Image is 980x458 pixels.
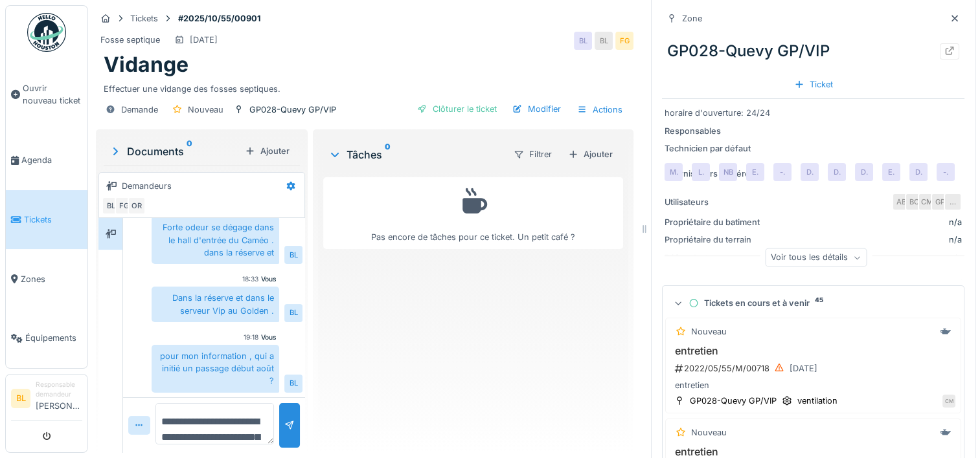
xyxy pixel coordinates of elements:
div: n/a [767,234,962,246]
div: BC [905,193,923,211]
div: Vous [261,274,277,284]
div: Fosse septique [100,34,160,46]
div: AB [892,193,910,211]
h3: entretien [671,446,955,458]
h1: Vidange [104,52,188,77]
div: Responsable demandeur [36,380,82,400]
a: Équipements [6,309,87,368]
div: Tickets [130,12,158,25]
span: Ouvrir nouveau ticket [23,82,82,107]
a: BL Responsable demandeur[PERSON_NAME] [11,380,82,420]
div: M. [665,163,683,181]
div: pour mon information , qui a initié un passage début août ? [152,345,279,393]
div: GP028-Quevy GP/VIP [662,34,964,68]
div: Modifier [507,100,566,118]
div: L. [692,163,710,181]
summary: Tickets en cours et à venir45 [668,291,959,315]
div: Propriétaire du terrain [665,234,762,246]
div: … [944,193,962,211]
div: Demandeurs [122,180,172,192]
span: Tickets [24,213,82,226]
li: [PERSON_NAME] [36,380,82,417]
h3: entretien [671,345,955,357]
div: Technicien par défaut [665,142,762,155]
div: -. [773,163,792,181]
div: ventilation [797,395,838,407]
div: FG [115,197,133,215]
div: Forte odeur se dégage dans le hall d'entrée du Caméo . dans la réserve et [152,216,279,264]
div: [DATE] [190,34,218,46]
div: Documents [109,144,240,159]
div: GP028-Quevy GP/VIP [690,395,777,407]
img: Badge_color-CXgf-gQk.svg [27,13,66,52]
div: GP028-Quevy GP/VIP [249,104,336,116]
div: horaire d'ouverture: 24/24 [665,107,962,119]
div: Nouveau [691,325,727,338]
div: FG [615,32,633,50]
div: Demande [121,104,158,116]
li: BL [11,389,30,408]
div: CM [918,193,936,211]
div: Nouveau [188,104,223,116]
div: BL [574,32,592,50]
div: Propriétaire du batiment [665,216,762,228]
div: BL [284,246,302,264]
div: D. [909,163,928,181]
span: Agenda [21,154,82,166]
div: OR [128,197,146,215]
a: Zones [6,249,87,309]
sup: 0 [187,144,192,159]
div: Tickets en cours et à venir [689,297,948,309]
div: CM [942,395,955,408]
div: entretien [671,379,955,391]
div: Voir tous les détails [765,248,867,267]
div: -. [937,163,955,181]
sup: 0 [385,147,391,162]
div: Dans la réserve et dans le serveur Vip au Golden . [152,287,279,322]
div: Utilisateurs [665,196,762,208]
div: 19:18 [244,333,258,342]
div: Clôturer le ticket [412,100,502,118]
div: Filtrer [508,145,558,164]
span: Zones [21,273,82,285]
div: BL [284,304,302,322]
div: Actions [571,100,628,119]
div: Ajouter [563,146,618,163]
div: Tâches [328,147,503,162]
div: Ticket [789,76,838,93]
div: E. [882,163,900,181]
div: NB [719,163,737,181]
span: Équipements [25,332,82,344]
div: n/a [949,216,962,228]
div: D. [855,163,873,181]
div: Ajouter [240,142,295,160]
div: D. [828,163,846,181]
div: E. [746,163,764,181]
div: Vous [261,333,277,342]
div: Pas encore de tâches pour ce ticket. Un petit café ? [332,183,615,243]
div: Responsables [665,125,762,137]
div: 18:33 [242,274,258,284]
strong: #2025/10/55/00901 [173,12,266,25]
a: Agenda [6,131,87,190]
div: Effectuer une vidange des fosses septiques. [104,78,626,95]
div: BL [284,375,302,393]
div: [DATE] [790,362,817,375]
div: 2022/05/55/M/00718 [674,360,955,376]
div: Nouveau [691,426,727,439]
div: BL [595,32,613,50]
div: BL [102,197,120,215]
div: Zone [682,12,702,25]
a: Tickets [6,190,87,250]
div: D. [801,163,819,181]
div: GP [931,193,949,211]
a: Ouvrir nouveau ticket [6,59,87,131]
